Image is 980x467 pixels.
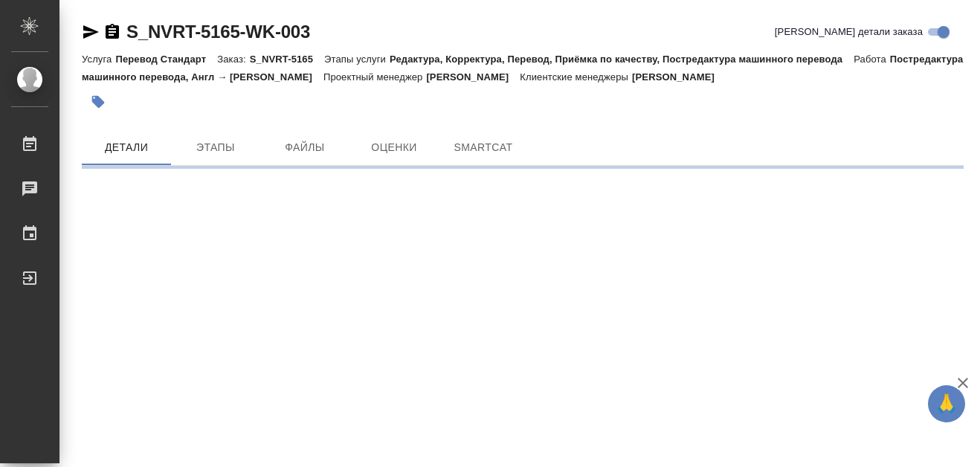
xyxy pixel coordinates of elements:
p: [PERSON_NAME] [632,71,726,83]
span: Этапы [180,138,251,157]
a: S_NVRT-5165-WK-003 [126,22,310,42]
p: Работа [854,54,890,65]
p: Услуга [82,54,115,65]
span: Файлы [269,138,341,157]
p: Проектный менеджер [323,71,426,83]
p: Этапы услуги [324,54,390,65]
p: Клиентские менеджеры [520,71,632,83]
span: Детали [91,138,162,157]
button: Скопировать ссылку для ЯМессенджера [82,23,100,41]
span: [PERSON_NAME] детали заказа [775,25,923,39]
span: 🙏 [934,388,959,419]
p: Заказ: [217,54,249,65]
p: Редактура, Корректура, Перевод, Приёмка по качеству, Постредактура машинного перевода [390,54,854,65]
button: Скопировать ссылку [103,23,121,41]
p: [PERSON_NAME] [426,71,520,83]
p: S_NVRT-5165 [250,54,324,65]
p: Перевод Стандарт [115,54,217,65]
button: Добавить тэг [82,86,115,118]
button: 🙏 [928,385,965,422]
span: SmartCat [448,138,519,157]
span: Оценки [358,138,430,157]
